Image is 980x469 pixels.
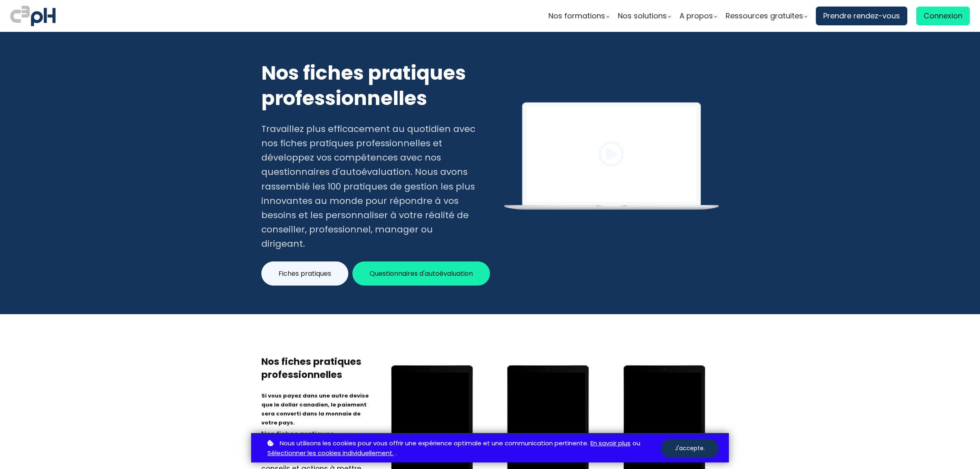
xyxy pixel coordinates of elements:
[916,7,970,25] a: Connexion
[352,261,490,286] button: Questionnaires d'autoévaluation
[280,438,588,449] span: Nous utilisons les cookies pour vous offrir une expérience optimale et une communication pertinente.
[590,438,630,449] a: En savoir plus
[265,438,661,459] p: ou .
[267,448,394,458] a: Sélectionner les cookies individuellement.
[924,10,962,22] span: Connexion
[261,60,476,112] h2: Nos fiches pratiques professionnelles
[10,4,56,28] img: logo C3PH
[661,439,719,458] button: J'accepte.
[261,261,348,286] button: Fiches pratiques
[618,10,667,22] span: Nos solutions
[261,355,370,381] h3: Nos fiches pratiques professionnelles
[370,268,473,279] span: Questionnaires d'autoévaluation
[679,10,713,22] span: A propos
[726,10,803,22] span: Ressources gratuites
[278,268,331,279] span: Fiches pratiques
[823,10,900,22] span: Prendre rendez-vous
[548,10,605,22] span: Nos formations
[261,392,369,427] b: Si vous payez dans une autre devise que le dollar canadien, le paiement sera converti dans la mon...
[816,7,907,25] a: Prendre rendez-vous
[261,122,476,251] div: Travaillez plus efficacement au quotidien avec nos fiches pratiques professionnelles et développe...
